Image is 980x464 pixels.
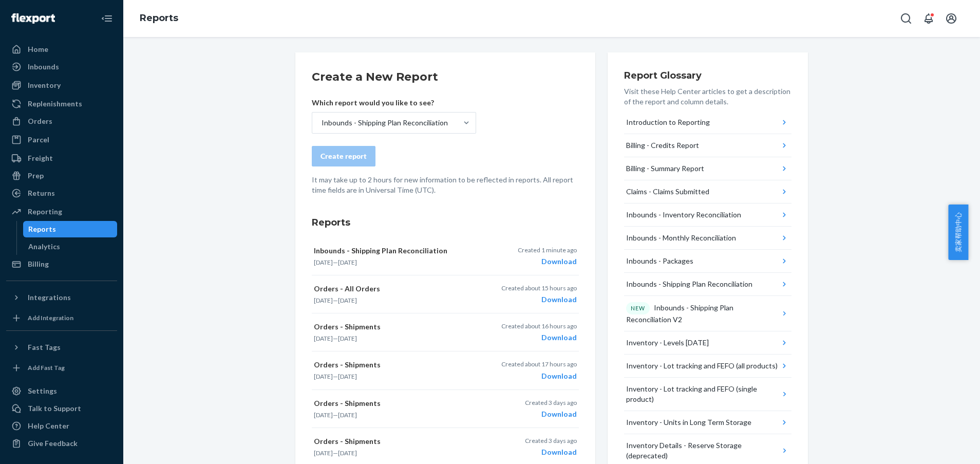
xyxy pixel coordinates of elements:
[97,8,117,29] button: Close Navigation
[312,351,579,389] button: Orders - Shipments[DATE]—[DATE]Created about 17 hours agoDownload
[312,237,579,275] button: Inbounds - Shipping Plan Reconciliation[DATE]—[DATE]Created 1 minute agoDownload
[518,246,577,254] p: Created 1 minute ago
[28,80,61,90] div: Inventory
[624,69,791,82] h3: Report Glossary
[624,134,791,157] button: Billing - Credits Report
[6,383,117,399] a: Settings
[626,163,704,174] div: Billing - Summary Report
[28,386,57,396] div: Settings
[131,4,186,33] ol: breadcrumbs
[626,338,709,348] div: Inventory - Levels [DATE]
[525,436,577,445] p: Created 3 days ago
[28,171,44,181] div: Prep
[314,335,333,342] time: [DATE]
[6,360,117,376] a: Add Fast Tag
[624,250,791,273] button: Inbounds - Packages
[624,86,791,107] p: Visit these Help Center articles to get a description of the report and column details.
[6,310,117,326] a: Add Integration
[23,221,118,237] a: Reports
[314,449,333,457] time: [DATE]
[321,151,367,161] div: Create report
[6,400,117,417] a: Talk to Support
[28,313,73,322] div: Add Integration
[312,175,579,195] p: It may take up to 2 hours for new information to be reflected in reports. All report time fields ...
[28,44,48,54] div: Home
[314,258,487,267] p: —
[28,135,49,145] div: Parcel
[6,150,117,166] a: Freight
[314,398,487,409] p: Orders - Shipments
[6,168,117,184] a: Prep
[626,302,780,325] div: Inbounds - Shipping Plan Reconciliation V2
[28,99,82,109] div: Replenishments
[626,256,693,266] div: Inbounds - Packages
[6,77,117,94] a: Inventory
[6,132,117,148] a: Parcel
[314,296,333,304] time: [DATE]
[338,449,357,457] time: [DATE]
[624,355,791,378] button: Inventory - Lot tracking and FEFO (all products)
[28,116,52,126] div: Orders
[626,440,779,461] div: Inventory Details - Reserve Storage (deprecated)
[314,372,487,381] p: —
[28,188,55,198] div: Returns
[624,227,791,250] button: Inbounds - Monthly Reconciliation
[626,210,741,220] div: Inbounds - Inventory Reconciliation
[312,69,579,85] h2: Create a New Report
[312,390,579,428] button: Orders - Shipments[DATE]—[DATE]Created 3 days agoDownload
[501,332,577,343] div: Download
[626,279,752,289] div: Inbounds - Shipping Plan Reconciliation
[6,96,117,112] a: Replenishments
[23,238,118,255] a: Analytics
[11,13,55,24] img: Flexport logo
[6,435,117,452] button: Give Feedback
[28,421,69,431] div: Help Center
[338,258,357,266] time: [DATE]
[624,180,791,203] button: Claims - Claims Submitted
[312,275,579,313] button: Orders - All Orders[DATE]—[DATE]Created about 15 hours agoDownload
[314,296,487,305] p: —
[525,409,577,419] div: Download
[624,378,791,411] button: Inventory - Lot tracking and FEFO (single product)
[28,438,78,449] div: Give Feedback
[624,331,791,355] button: Inventory - Levels [DATE]
[28,342,61,352] div: Fast Tags
[6,41,117,58] a: Home
[626,384,779,404] div: Inventory - Lot tracking and FEFO (single product)
[501,294,577,305] div: Download
[140,12,178,24] a: Reports
[624,203,791,227] button: Inbounds - Inventory Reconciliation
[28,207,62,217] div: Reporting
[314,411,487,419] p: —
[631,304,645,312] p: NEW
[624,157,791,180] button: Billing - Summary Report
[6,203,117,220] a: Reporting
[314,334,487,343] p: —
[28,242,60,252] div: Analytics
[338,335,357,342] time: [DATE]
[312,146,375,166] button: Create report
[624,411,791,434] button: Inventory - Units in Long Term Storage
[626,417,751,428] div: Inventory - Units in Long Term Storage
[314,360,487,370] p: Orders - Shipments
[314,246,487,256] p: Inbounds - Shipping Plan Reconciliation
[624,296,791,331] button: NEWInbounds - Shipping Plan Reconciliation V2
[314,436,487,447] p: Orders - Shipments
[948,205,968,260] button: 卖家帮助中心
[941,8,962,29] button: Open account menu
[6,113,117,129] a: Orders
[28,224,56,234] div: Reports
[28,62,59,72] div: Inbounds
[6,185,117,201] a: Returns
[624,111,791,134] button: Introduction to Reporting
[6,418,117,434] a: Help Center
[314,449,487,457] p: —
[525,398,577,407] p: Created 3 days ago
[312,98,476,108] p: Which report would you like to see?
[6,339,117,356] button: Fast Tags
[6,256,117,272] a: Billing
[322,118,448,128] div: Inbounds - Shipping Plan Reconciliation
[626,187,709,197] div: Claims - Claims Submitted
[28,259,49,269] div: Billing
